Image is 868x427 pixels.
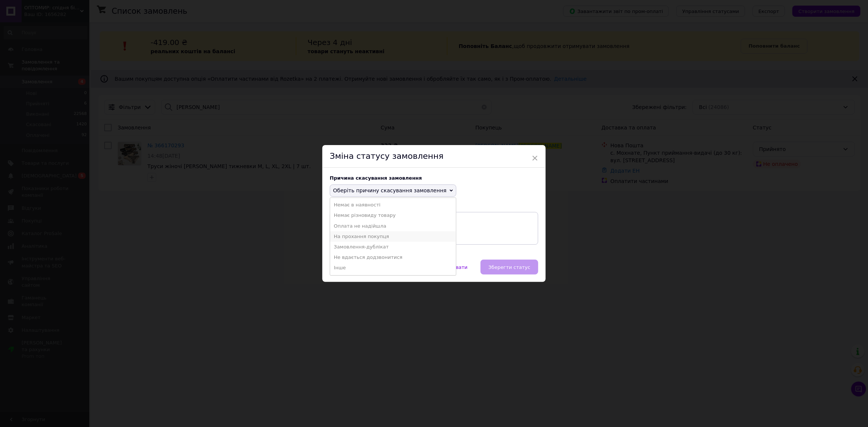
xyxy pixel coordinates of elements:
[330,231,456,242] li: На прохання покупця
[532,152,538,164] span: ×
[330,221,456,231] li: Оплата не надійшла
[330,210,456,221] li: Немає різновиду товару
[330,242,456,252] li: Замовлення-дублікат
[330,252,456,263] li: Не вдається додзвонитися
[330,200,456,210] li: Немає в наявності
[330,175,538,181] div: Причина скасування замовлення
[322,145,546,168] div: Зміна статусу замовлення
[333,187,447,193] span: Оберіть причину скасування замовлення
[330,263,456,273] li: Інше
